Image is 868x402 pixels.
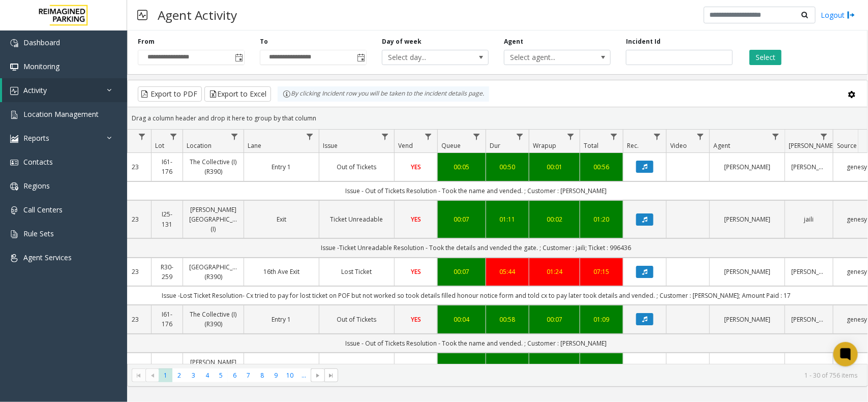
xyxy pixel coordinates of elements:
a: Out of Tickets [325,315,388,324]
label: Incident Id [626,37,661,46]
span: Rec. [627,141,639,150]
a: YES [401,315,431,324]
span: Select agent... [504,50,589,65]
label: Agent [504,37,523,46]
div: By clicking Incident row you will be taken to the incident details page. [278,86,489,102]
div: 01:20 [586,214,617,224]
a: 00:50 [492,162,523,172]
a: Lost Ticket [325,267,388,276]
a: Lot Filter Menu [167,130,181,143]
span: Page 1 [159,368,172,382]
a: [PERSON_NAME][GEOGRAPHIC_DATA] (I) [189,205,237,234]
a: 01:09 [586,315,617,324]
img: 'icon' [10,254,18,262]
span: Location [187,141,212,150]
span: Activity [23,85,47,95]
a: YES [401,162,431,172]
img: 'icon' [10,39,18,47]
a: Out of Tickets [325,162,388,172]
span: Page 5 [214,368,228,382]
a: Queue Filter Menu [470,130,484,143]
span: Total [584,141,598,150]
div: Drag a column header and drop it here to group by that column [128,109,867,127]
span: Go to the next page [311,368,324,383]
span: YES [411,215,421,224]
a: Parker Filter Menu [817,130,831,143]
span: Lane [248,141,261,150]
span: Agent Services [23,253,72,262]
span: Go to the last page [327,372,336,380]
a: 01:11 [492,214,523,224]
div: 01:24 [535,267,574,276]
a: [PERSON_NAME] [716,267,779,276]
img: 'icon' [10,135,18,143]
a: Exit [250,214,313,224]
span: Go to the next page [314,372,322,380]
span: [PERSON_NAME] [789,141,835,150]
span: Dashboard [23,38,60,47]
span: YES [411,163,421,171]
img: infoIcon.svg [283,90,291,98]
a: H Filter Menu [135,130,149,143]
a: Dur Filter Menu [513,130,527,143]
a: 00:07 [535,315,574,324]
a: I25-131 [158,362,176,381]
a: Entry 1 [250,162,313,172]
a: 05:44 [492,267,523,276]
a: Lane Filter Menu [303,130,317,143]
a: 00:04 [444,315,480,324]
a: 00:01 [535,162,574,172]
a: [PERSON_NAME] [791,162,827,172]
a: 16th Ave Exit [250,267,313,276]
span: Go to the last page [324,368,338,383]
a: I25-131 [158,209,176,229]
div: Data table [128,130,867,364]
a: Vend Filter Menu [422,130,435,143]
a: 00:56 [586,162,617,172]
span: Issue [323,141,338,150]
label: To [260,37,268,46]
span: Source [837,141,857,150]
img: 'icon' [10,87,18,95]
a: Agent Filter Menu [769,130,783,143]
a: [PERSON_NAME] [716,162,779,172]
div: 07:15 [586,267,617,276]
button: Export to Excel [204,86,271,102]
a: Wrapup Filter Menu [564,130,578,143]
span: YES [411,267,421,276]
span: Page 4 [200,368,214,382]
span: Lot [155,141,164,150]
a: I61-176 [158,157,176,176]
span: Dur [490,141,500,150]
div: 00:58 [492,315,523,324]
a: 00:07 [444,267,480,276]
span: Queue [441,141,461,150]
button: Export to PDF [138,86,202,102]
img: 'icon' [10,63,18,71]
span: Select day... [382,50,467,65]
a: Logout [821,10,855,20]
img: pageIcon [137,3,147,27]
a: [PERSON_NAME] [716,315,779,324]
span: Location Management [23,109,99,119]
a: 23 [126,315,145,324]
a: Location Filter Menu [228,130,242,143]
h3: Agent Activity [153,3,242,27]
a: Activity [2,78,127,102]
div: 00:07 [444,214,480,224]
a: YES [401,214,431,224]
a: Ticket Unreadable [325,214,388,224]
label: From [138,37,155,46]
span: Regions [23,181,50,191]
a: [PERSON_NAME] [791,315,827,324]
a: 23 [126,162,145,172]
a: 23 [126,214,145,224]
a: [GEOGRAPHIC_DATA] (R390) [189,262,237,282]
a: The Collective (I) (R390) [189,157,237,176]
a: 00:02 [535,214,574,224]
